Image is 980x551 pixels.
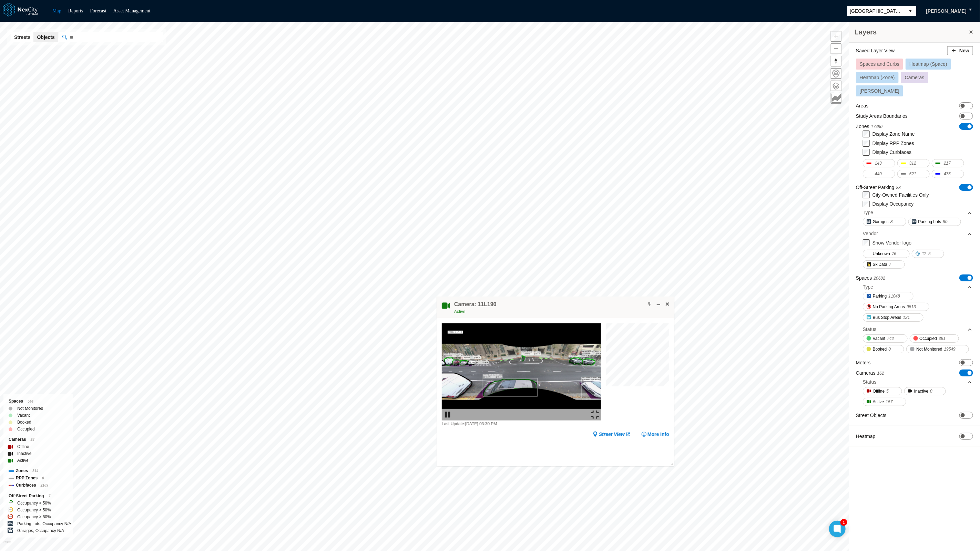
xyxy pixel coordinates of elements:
[606,323,673,390] canvas: Map
[863,292,913,300] button: Parking11048
[831,43,841,54] button: Zoom out
[872,149,912,155] label: Display Curbfaces
[932,159,964,167] button: 217
[928,250,931,257] span: 5
[920,335,937,342] span: Occupied
[856,102,869,109] label: Areas
[9,492,68,500] div: Off-Street Parking
[860,61,899,67] span: Spaces and Curbs
[863,378,877,385] div: Status
[944,170,951,177] span: 475
[863,387,902,395] button: Offline5
[863,230,878,237] div: Vendor
[856,274,885,282] label: Spaces
[591,410,599,419] img: expand
[37,34,54,41] span: Objects
[860,88,899,94] span: [PERSON_NAME]
[871,124,882,129] span: 17490
[17,457,29,464] label: Active
[874,276,885,281] span: 20682
[906,59,951,70] button: Heatmap (Space)
[908,218,961,226] button: Parking Lots80
[442,420,601,427] div: Last Update: [DATE] 03:30 PM
[863,313,923,322] button: Bus Stop Areas121
[873,335,885,342] span: Vacant
[863,209,873,216] div: Type
[912,250,944,258] button: T25
[887,335,894,342] span: 742
[17,443,29,450] label: Offline
[910,334,959,343] button: Occupied391
[947,46,973,55] button: New
[68,8,83,13] a: Reports
[872,240,912,246] label: Show Vendor logo
[442,323,601,420] img: video
[939,335,946,342] span: 391
[17,426,35,433] label: Occupied
[856,113,908,119] label: Study Areas Boundaries
[863,283,873,290] div: Type
[454,301,497,315] div: Double-click to make header text selectable
[889,293,900,300] span: 11048
[905,6,916,16] button: select
[896,185,901,190] span: 88
[860,75,895,80] span: Heatmap (Zone)
[872,201,914,207] label: Display Occupancy
[873,398,884,405] span: Active
[919,5,974,17] button: [PERSON_NAME]
[918,218,941,225] span: Parking Lots
[863,326,877,333] div: Status
[863,218,906,226] button: Garages8
[959,47,969,54] span: New
[9,398,68,405] div: Spaces
[873,250,890,257] span: Unknown
[9,475,68,482] div: RPP Zones
[943,218,947,225] span: 80
[831,44,841,54] span: Zoom out
[641,431,669,438] button: More Info
[926,8,967,14] span: [PERSON_NAME]
[831,31,841,41] span: Zoom in
[831,31,841,42] button: Zoom in
[599,431,625,438] span: Street View
[831,56,841,66] button: Reset bearing to north
[17,527,64,534] label: Garages, Occupancy N/A
[872,131,915,137] label: Display Zone Name
[886,388,889,395] span: 5
[889,346,891,353] span: 0
[863,324,972,334] div: Status
[443,410,452,419] img: play
[863,398,906,406] button: Active157
[873,261,887,268] span: SkiData
[875,170,882,177] span: 440
[90,8,106,13] a: Forecast
[909,170,916,177] span: 521
[909,61,947,67] span: Heatmap (Space)
[863,260,905,269] button: SkiData7
[873,346,887,353] span: Booked
[32,469,38,473] span: 314
[840,519,847,526] div: 1
[831,93,841,104] button: Key metrics
[906,345,969,353] button: Not Monitored19549
[17,450,31,457] label: Inactive
[863,334,908,343] button: Vacant742
[831,68,841,79] button: Home
[863,303,929,311] button: No Parking Areas9513
[17,520,71,527] label: Parking Lots, Occupancy N/A
[916,346,942,353] span: Not Monitored
[14,34,30,41] span: Streets
[873,303,905,310] span: No Parking Areas
[856,47,895,54] label: Saved Layer View
[113,8,151,13] a: Asset Management
[944,346,956,353] span: 19549
[831,81,841,91] button: Layers management
[856,85,903,96] button: [PERSON_NAME]
[877,371,884,376] span: 162
[11,32,34,42] button: Streets
[901,72,928,83] button: Cameras
[856,433,876,440] label: Heatmap
[863,170,895,178] button: 440
[909,160,916,167] span: 312
[856,412,887,419] label: Street Objects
